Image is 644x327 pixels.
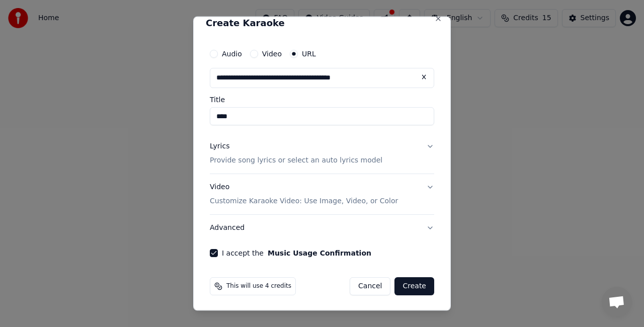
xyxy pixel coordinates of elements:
button: I accept the [268,249,371,256]
button: Advanced [210,214,434,240]
label: URL [302,50,316,57]
label: Audio [222,50,242,57]
button: LyricsProvide song lyrics or select an auto lyrics model [210,133,434,174]
p: Provide song lyrics or select an auto lyrics model [210,155,382,165]
span: This will use 4 credits [226,282,291,290]
label: I accept the [222,249,371,256]
div: Lyrics [210,141,229,151]
label: Video [262,50,282,57]
h2: Create Karaoke [206,19,438,28]
button: VideoCustomize Karaoke Video: Use Image, Video, or Color [210,174,434,214]
button: Cancel [350,277,390,295]
div: Video [210,182,398,206]
button: Create [394,277,434,295]
label: Title [210,96,434,103]
p: Customize Karaoke Video: Use Image, Video, or Color [210,196,398,206]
